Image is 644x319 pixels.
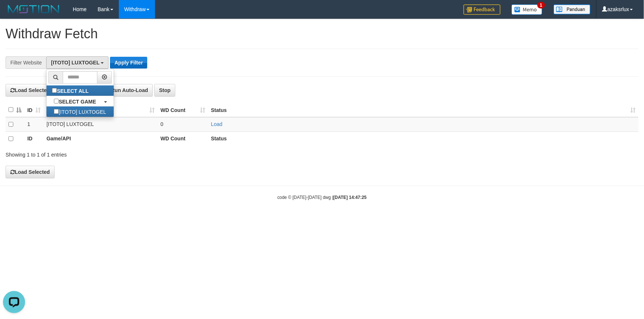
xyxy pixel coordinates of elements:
img: MOTION_logo.png [6,4,62,15]
label: SELECT ALL [47,85,96,96]
button: Open LiveChat chat widget [3,3,25,25]
th: Status: activate to sort column ascending [208,103,638,117]
div: Filter Website [6,56,46,69]
a: SELECT GAME [47,96,113,106]
a: Load [211,121,223,127]
button: Stop [154,84,175,97]
th: Game/API [44,132,158,146]
div: Showing 1 to 1 of 1 entries [6,148,263,158]
b: SELECT GAME [59,99,96,105]
button: Apply Filter [110,57,147,69]
small: code © [DATE]-[DATE] dwg | [278,195,367,200]
span: 0 [161,121,163,127]
button: Run Auto-Load [102,84,153,97]
th: WD Count: activate to sort column ascending [158,103,208,117]
button: [ITOTO] LUXTOGEL [46,56,109,69]
th: Game/API: activate to sort column ascending [44,103,158,117]
td: [ITOTO] LUXTOGEL [44,117,158,132]
label: [ITOTO] LUXTOGEL [47,106,113,117]
th: WD Count [158,132,208,146]
strong: [DATE] 14:47:25 [333,195,366,200]
th: ID [24,132,44,146]
img: panduan.png [554,4,590,14]
img: Button%20Memo.svg [512,4,543,15]
button: Load Selected [6,166,55,178]
td: 1 [24,117,44,132]
span: [ITOTO] LUXTOGEL [51,60,99,66]
input: [ITOTO] LUXTOGEL [54,109,59,114]
button: Load Selected [6,84,55,97]
th: ID: activate to sort column ascending [24,103,44,117]
img: Feedback.jpg [464,4,500,15]
h1: Withdraw Fetch [6,27,638,41]
th: Status [208,132,638,146]
input: SELECT ALL [52,88,57,93]
input: SELECT GAME [54,99,59,104]
span: 1 [537,2,545,8]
